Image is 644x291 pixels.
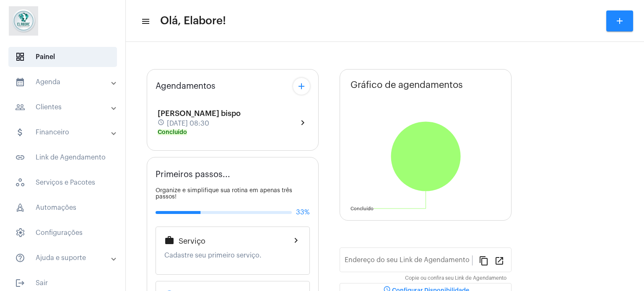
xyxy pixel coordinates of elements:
[15,52,25,62] span: sidenav icon
[164,235,174,245] mat-icon: work
[405,276,506,281] mat-hint: Copie ou confira seu Link de Agendamento
[8,47,117,67] span: Painel
[296,209,310,216] span: 33%
[15,253,112,263] mat-panel-title: Ajuda e suporte
[8,223,117,243] span: Configurações
[167,120,209,127] span: [DATE] 08:30
[8,198,117,218] span: Automações
[15,77,25,87] mat-icon: sidenav icon
[156,188,292,200] span: Organize e simplifique sua rotina em apenas três passos!
[160,14,226,28] span: Olá, Elabore!
[15,178,25,188] span: sidenav icon
[5,72,125,92] mat-expansion-panel-header: sidenav iconAgenda
[164,252,301,259] p: Cadastre seu primeiro serviço.
[15,102,25,112] mat-icon: sidenav icon
[15,77,112,87] mat-panel-title: Agenda
[8,173,117,193] span: Serviços e Pacotes
[5,248,125,268] mat-expansion-panel-header: sidenav iconAjuda e suporte
[158,119,165,128] mat-icon: schedule
[5,97,125,117] mat-expansion-panel-header: sidenav iconClientes
[351,80,463,90] span: Gráfico de agendamentos
[615,16,625,26] mat-icon: add
[179,237,205,245] span: Serviço
[141,16,149,26] mat-icon: sidenav icon
[345,258,472,265] input: Link
[156,170,230,179] span: Primeiros passos...
[15,127,25,137] mat-icon: sidenav icon
[15,152,25,162] mat-icon: sidenav icon
[156,82,216,91] span: Agendamentos
[15,102,112,112] mat-panel-title: Clientes
[158,129,187,135] mat-chip: Concluído
[479,255,489,265] mat-icon: content_copy
[291,235,301,245] mat-icon: chevron_right
[494,255,504,265] mat-icon: open_in_new
[15,127,112,137] mat-panel-title: Financeiro
[5,122,125,142] mat-expansion-panel-header: sidenav iconFinanceiro
[351,206,374,211] text: Concluído
[15,203,25,213] span: sidenav icon
[15,228,25,238] span: sidenav icon
[7,4,40,38] img: 4c6856f8-84c7-1050-da6c-cc5081a5dbaf.jpg
[158,110,241,117] span: [PERSON_NAME] bispo
[296,81,306,91] mat-icon: add
[15,253,25,263] mat-icon: sidenav icon
[8,147,117,167] span: Link de Agendamento
[298,118,308,128] mat-icon: chevron_right
[15,278,25,288] mat-icon: sidenav icon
